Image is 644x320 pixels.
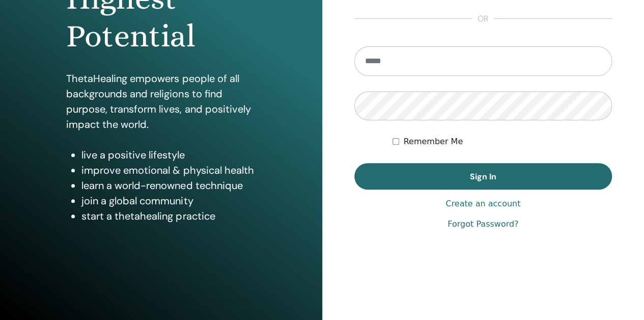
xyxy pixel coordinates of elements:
span: Sign In [470,171,496,182]
li: learn a world-renowned technique [81,178,256,193]
a: Forgot Password? [447,218,518,230]
span: or [472,13,494,25]
li: start a thetahealing practice [81,208,256,224]
a: Create an account [445,198,520,210]
label: Remember Me [403,136,463,148]
div: Keep me authenticated indefinitely or until I manually logout [393,136,612,148]
li: join a global community [81,193,256,208]
li: improve emotional & physical health [81,163,256,178]
p: ThetaHealing empowers people of all backgrounds and religions to find purpose, transform lives, a... [66,71,256,132]
button: Sign In [354,163,612,190]
li: live a positive lifestyle [81,147,256,163]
